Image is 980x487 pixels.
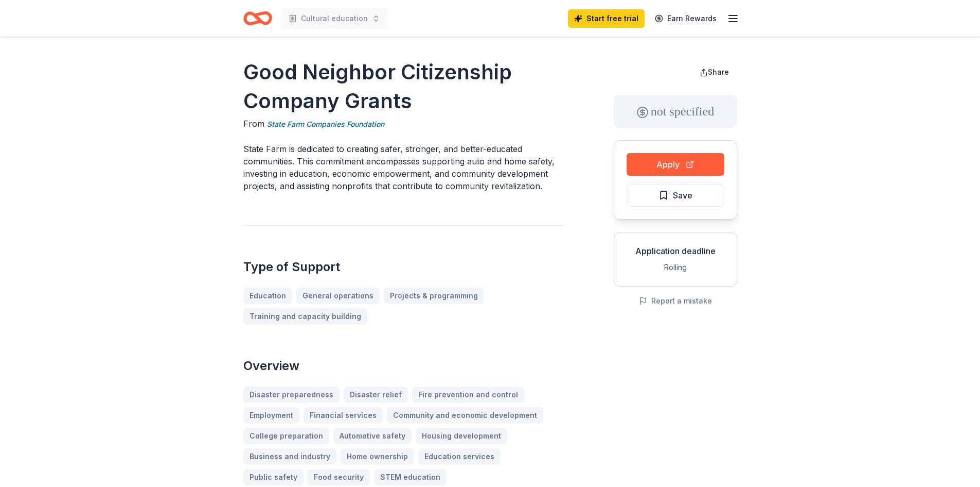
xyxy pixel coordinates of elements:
[639,295,712,307] button: Report a mistake
[243,308,367,325] a: Training and capacity building
[243,117,564,130] div: From
[267,118,384,130] a: State Farm Companies Foundation
[708,68,729,76] span: Share
[614,95,737,128] div: not specified
[301,12,368,25] span: Cultural education
[622,245,728,257] div: Application deadline
[243,143,564,192] p: State Farm is dedicated to creating safer, stronger, and better-educated communities. This commit...
[622,261,728,274] div: Rolling
[568,9,645,28] a: Start free trial
[296,288,380,304] a: General operations
[243,259,564,275] h2: Type of Support
[673,189,692,202] span: Save
[691,62,737,82] button: Share
[384,288,484,304] a: Projects & programming
[243,358,564,374] h2: Overview
[280,8,388,29] button: Cultural education
[243,288,292,304] a: Education
[649,9,723,28] a: Earn Rewards
[243,6,272,30] a: Home
[627,153,724,176] button: Apply
[627,184,724,207] button: Save
[243,58,564,115] h1: Good Neighbor Citizenship Company Grants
